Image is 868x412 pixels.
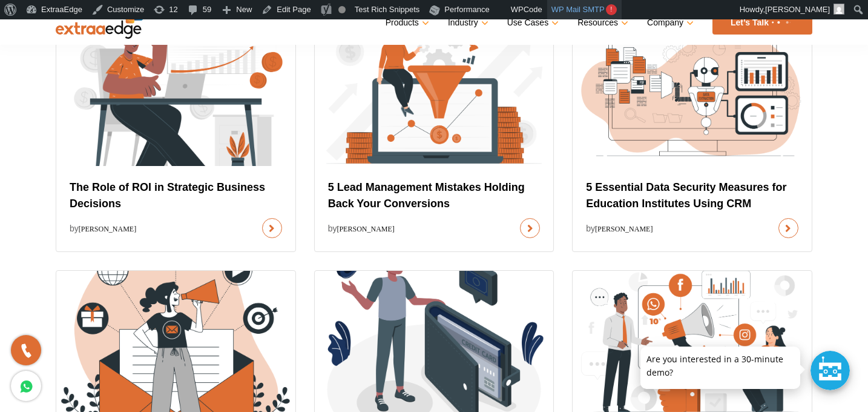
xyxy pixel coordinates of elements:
[606,4,617,15] span: !
[712,11,812,35] a: Let’s Talk
[386,14,427,32] a: Products
[765,5,830,14] span: [PERSON_NAME]
[448,14,486,32] a: Industry
[810,351,850,390] div: Chat
[647,14,691,32] a: Company
[577,14,626,32] a: Resources
[507,14,556,32] a: Use Cases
